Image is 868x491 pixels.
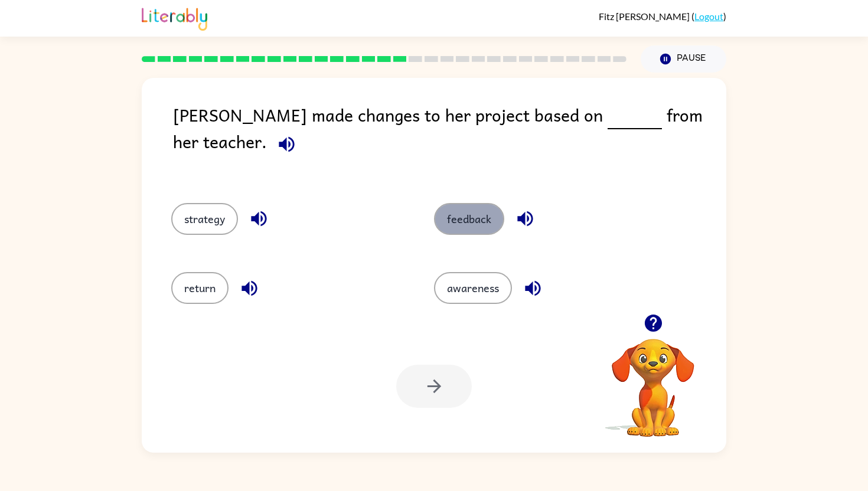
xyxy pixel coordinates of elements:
button: return [171,272,229,304]
button: Pause [641,45,726,73]
button: strategy [171,203,238,235]
div: [PERSON_NAME] made changes to her project based on from her teacher. [173,102,726,179]
div: ( ) [599,11,726,22]
button: feedback [434,203,504,235]
video: Your browser must support playing .mp4 files to use Literably. Please try using another browser. [594,320,712,438]
button: awareness [434,272,512,304]
img: Literably [142,5,207,31]
span: Fitz [PERSON_NAME] [599,11,691,22]
a: Logout [694,11,723,22]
